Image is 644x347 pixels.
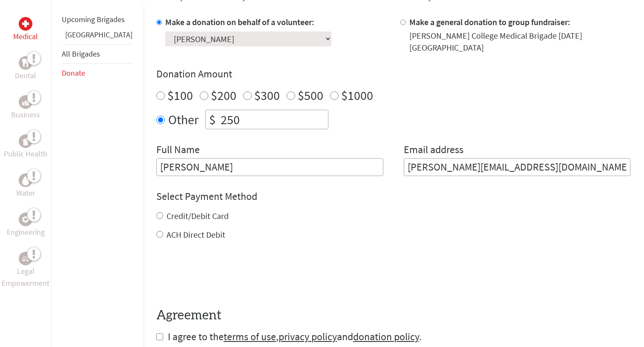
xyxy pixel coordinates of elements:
div: $ [206,110,219,129]
a: Donate [62,68,85,78]
p: Engineering [7,226,45,238]
a: privacy policy [279,330,337,343]
label: Make a donation on behalf of a volunteer: [165,17,314,27]
label: $300 [254,87,280,103]
a: Upcoming Brigades [62,14,125,24]
img: Public Health [22,137,29,145]
label: $1000 [341,87,373,103]
label: Email address [404,143,463,158]
label: Credit/Debit Card [167,210,229,221]
label: Make a general donation to group fundraiser: [409,17,570,27]
label: $200 [211,87,236,103]
a: DentalDental [15,56,36,82]
li: Panama [62,29,132,44]
div: Dental [19,56,32,70]
a: terms of use [224,330,276,343]
label: ACH Direct Debit [167,229,225,240]
label: $500 [298,87,323,103]
div: Public Health [19,134,32,148]
a: [GEOGRAPHIC_DATA] [65,30,132,40]
label: $100 [167,87,193,103]
p: Dental [15,70,36,82]
img: Dental [22,59,29,67]
div: Legal Empowerment [19,252,32,265]
p: Legal Empowerment [2,265,49,289]
label: Full Name [156,143,200,158]
li: Upcoming Brigades [62,10,132,29]
a: WaterWater [16,173,35,199]
p: Business [11,109,40,121]
a: EngineeringEngineering [7,213,45,238]
div: Business [19,95,32,109]
input: Your Email [404,158,631,176]
img: Water [22,175,29,185]
h4: Agreement [156,308,630,323]
div: Medical [19,17,32,31]
div: [PERSON_NAME] College Medical Brigade [DATE] [GEOGRAPHIC_DATA] [409,30,631,54]
li: Donate [62,64,132,82]
p: Water [16,187,35,199]
input: Enter Amount [219,110,328,129]
h4: Donation Amount [156,67,630,81]
a: Public HealthPublic Health [4,134,47,160]
input: Enter Full Name [156,158,383,176]
div: Engineering [19,213,32,226]
p: Medical [13,31,38,43]
img: Medical [22,20,29,27]
a: All Brigades [62,49,100,59]
iframe: reCAPTCHA [156,258,286,291]
li: All Brigades [62,44,132,64]
a: BusinessBusiness [11,95,40,121]
p: Public Health [4,148,47,160]
a: donation policy [353,330,419,343]
img: Engineering [22,216,29,223]
img: Legal Empowerment [22,256,29,261]
div: Water [19,173,32,187]
a: MedicalMedical [13,17,38,43]
img: Business [22,99,29,105]
label: Other [168,110,198,129]
span: I agree to the , and . [168,330,422,343]
h4: Select Payment Method [156,190,630,203]
a: Legal EmpowermentLegal Empowerment [2,252,49,289]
